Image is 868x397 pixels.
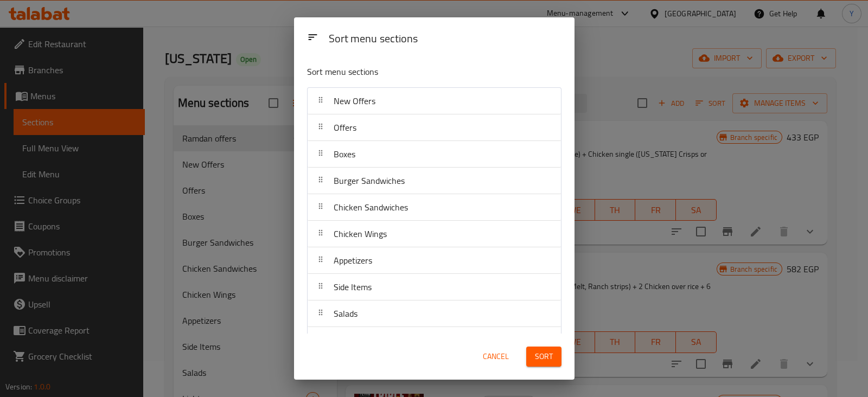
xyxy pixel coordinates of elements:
div: Sort menu sections [324,27,566,52]
span: Offers [334,119,356,136]
div: Boxes [308,141,561,168]
span: Cancel [483,350,509,363]
span: Appetizers [334,252,372,268]
span: Chicken Wings [334,226,387,242]
span: Salads [334,305,358,322]
p: Sort menu sections [307,65,509,79]
button: Cancel [478,347,513,367]
span: Sort [535,350,553,363]
span: Boxes [334,146,355,162]
span: New Offers [334,93,375,109]
span: Burger Sandwiches [334,172,405,189]
div: New Offers [308,88,561,114]
span: Chicken Sandwiches [334,199,408,215]
div: Offers [308,114,561,141]
span: Light [334,332,352,348]
button: Sort [526,347,561,367]
div: Side Items [308,274,561,300]
div: Light [308,327,561,354]
span: Side Items [334,279,372,295]
div: Appetizers [308,247,561,274]
div: Chicken Sandwiches [308,194,561,221]
div: Salads [308,300,561,327]
div: Burger Sandwiches [308,168,561,194]
div: Chicken Wings [308,221,561,247]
